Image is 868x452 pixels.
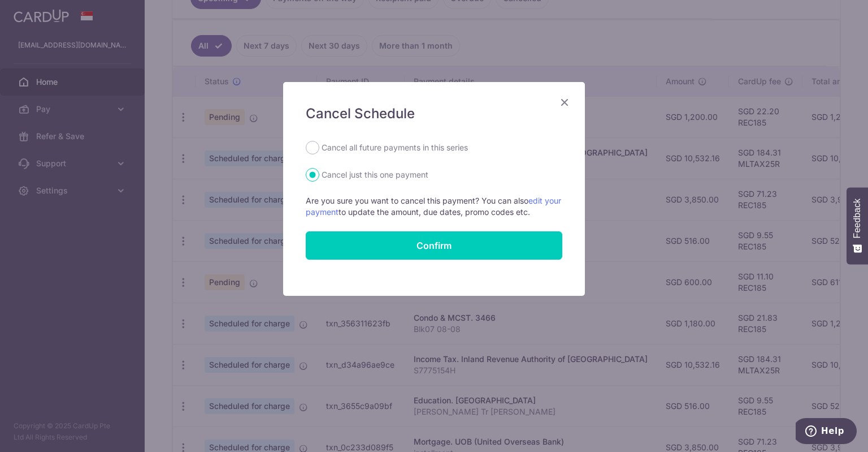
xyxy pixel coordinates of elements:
label: Cancel all future payments in this series [322,141,468,154]
label: Cancel just this one payment [322,168,428,182]
button: Close [558,96,571,109]
h5: Cancel Schedule [306,105,562,123]
p: Are you sure you want to cancel this payment? You can also to update the amount, due dates, promo... [306,195,562,218]
span: Feedback [852,199,862,238]
button: Confirm [306,231,562,260]
button: Feedback - Show survey [847,187,868,264]
iframe: Opens a widget where you can find more information [796,418,857,446]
